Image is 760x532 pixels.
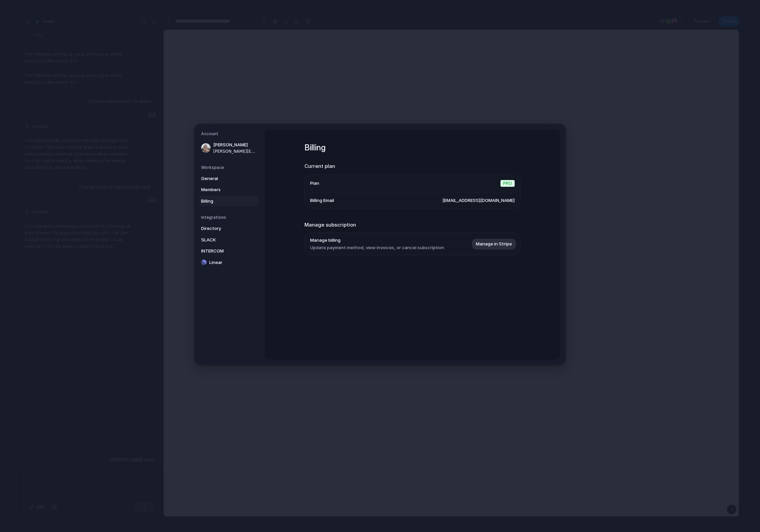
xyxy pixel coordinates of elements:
a: General [199,173,258,184]
h5: Account [201,131,258,137]
span: Update payment method, view invoices, or cancel subscription [310,244,444,251]
span: SLACK [201,237,244,243]
span: [PERSON_NAME] [213,142,256,148]
span: Members [201,186,244,193]
span: Directory [201,225,244,232]
h5: Workspace [201,165,258,171]
span: Plan [310,180,319,187]
a: [PERSON_NAME][PERSON_NAME][EMAIL_ADDRESS][DOMAIN_NAME] [199,140,258,156]
span: [PERSON_NAME][EMAIL_ADDRESS][DOMAIN_NAME] [213,148,256,154]
a: Linear [199,257,258,268]
span: INTERCOM [201,248,244,255]
h1: Billing [304,142,520,154]
span: Billing Email [310,197,334,204]
span: Manage billing [310,237,444,244]
h5: Integrations [201,214,258,220]
a: SLACK [199,235,258,245]
h2: Manage subscription [304,221,520,229]
h2: Current plan [304,162,520,170]
span: Pro [500,180,515,187]
a: Directory [199,223,258,234]
a: INTERCOM [199,246,258,257]
span: Billing [201,198,244,205]
button: Manage in Stripe [472,239,516,249]
span: [EMAIL_ADDRESS][DOMAIN_NAME] [442,197,515,204]
a: Billing [199,196,258,207]
span: Linear [209,259,252,266]
span: Manage in Stripe [476,241,512,247]
a: Members [199,184,258,195]
span: General [201,175,244,182]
